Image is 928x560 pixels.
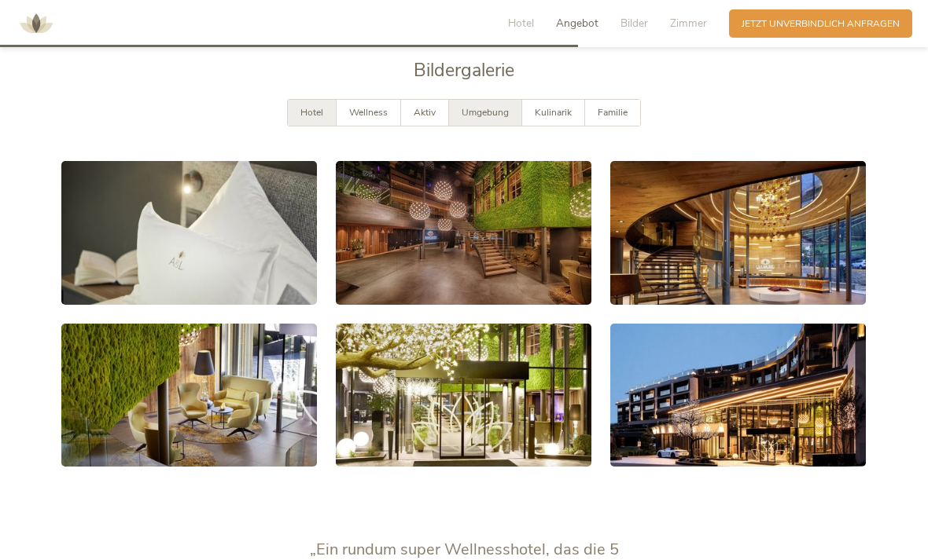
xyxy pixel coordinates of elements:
[349,106,388,119] span: Wellness
[414,106,436,119] span: Aktiv
[598,106,628,119] span: Familie
[556,16,598,31] span: Angebot
[13,19,60,27] a: AMONTI & LUNARIS Wellnessresort
[742,17,900,31] span: Jetzt unverbindlich anfragen
[535,106,572,119] span: Kulinarik
[621,16,648,31] span: Bilder
[414,58,514,82] span: Bildergalerie
[300,106,323,119] span: Hotel
[670,16,707,31] span: Zimmer
[508,16,534,31] span: Hotel
[462,106,509,119] span: Umgebung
